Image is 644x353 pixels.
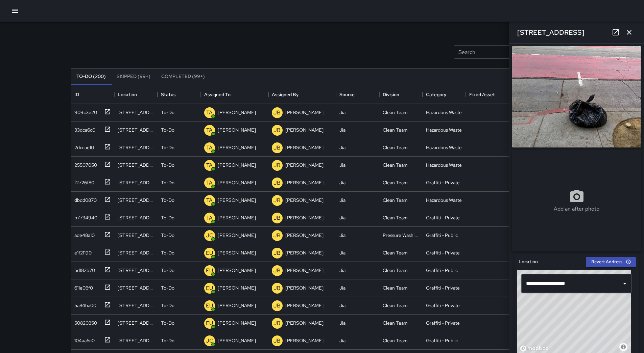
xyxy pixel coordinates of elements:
p: [PERSON_NAME] [285,144,324,151]
p: [PERSON_NAME] [285,284,324,291]
p: JB [273,319,281,327]
div: Jia [339,232,345,239]
div: 2dccae10 [72,141,94,151]
p: JB [273,126,281,134]
p: [PERSON_NAME] [285,267,324,274]
p: To-Do [161,267,174,274]
div: Jia [339,214,345,221]
div: 5a84ba00 [72,299,96,309]
p: To-Do [161,127,174,133]
p: JC [206,337,213,345]
p: [PERSON_NAME] [285,162,324,168]
p: [PERSON_NAME] [285,179,324,186]
div: Jia [339,109,345,116]
div: Fixed Asset [469,85,495,104]
div: 909c3e20 [72,106,97,116]
div: Clean Team [383,249,408,256]
p: To-Do [161,302,174,309]
div: 1098a Market Street [118,284,154,291]
p: JB [273,196,281,205]
div: ade48a10 [72,229,95,239]
p: EU [206,319,213,327]
div: Jia [339,197,345,203]
div: 1101 Market Street [118,214,154,221]
div: 1101 Market Street [118,232,154,239]
p: [PERSON_NAME] [218,267,256,274]
button: Skipped (99+) [111,69,156,85]
div: 1193 Market Street [118,144,154,151]
p: JB [273,267,281,275]
div: 1098a Market Street [118,320,154,326]
p: [PERSON_NAME] [218,232,256,239]
p: EU [206,249,213,257]
div: Clean Team [383,337,408,344]
p: [PERSON_NAME] [218,144,256,151]
p: TA [206,179,213,187]
div: dbdd0870 [72,194,97,203]
div: Clean Team [383,267,408,274]
div: Clean Team [383,197,408,203]
p: TA [206,214,213,222]
div: 12 6th Street [118,249,154,256]
p: [PERSON_NAME] [285,109,324,116]
div: Jia [339,179,345,186]
div: Jia [339,162,345,168]
div: Location [114,85,158,104]
div: Graffiti - Public [426,232,458,239]
div: 1193 Market Street [118,127,154,133]
button: To-Do (200) [71,69,111,85]
p: [PERSON_NAME] [218,284,256,291]
div: Hazardous Waste [426,109,462,116]
div: Graffiti - Private [426,320,460,326]
button: Completed (99+) [156,69,210,85]
p: [PERSON_NAME] [218,249,256,256]
p: [PERSON_NAME] [218,162,256,168]
p: TA [206,161,213,169]
div: Hazardous Waste [426,162,462,168]
div: 1003 Market Street [118,267,154,274]
p: JB [273,161,281,169]
p: JB [273,284,281,292]
p: To-Do [161,197,174,203]
div: 1098a Market Street [118,302,154,309]
p: [PERSON_NAME] [285,320,324,326]
div: 25507050 [72,159,97,168]
p: JB [273,214,281,222]
div: Graffiti - Private [426,302,460,309]
div: Clean Team [383,162,408,168]
div: Jia [339,320,345,326]
div: Jia [339,337,345,344]
p: [PERSON_NAME] [218,320,256,326]
div: Jia [339,144,345,151]
p: EU [206,302,213,310]
div: 1218 Market Street [118,109,154,116]
div: 50820350 [72,317,97,326]
div: 611e06f0 [72,282,93,291]
div: Clean Team [383,284,408,291]
div: Pressure Washing [383,232,419,239]
div: f2726f80 [72,176,94,186]
div: Fixed Asset [466,85,509,104]
div: Clean Team [383,302,408,309]
p: [PERSON_NAME] [218,109,256,116]
p: To-Do [161,109,174,116]
div: Graffiti - Private [426,214,460,221]
p: JB [273,249,281,257]
p: To-Do [161,232,174,239]
div: e1f21190 [72,247,92,256]
p: JB [273,302,281,310]
div: Graffiti - Public [426,337,458,344]
p: [PERSON_NAME] [285,127,324,133]
p: TA [206,196,213,205]
p: JB [273,109,281,117]
p: EU [206,284,213,292]
div: Clean Team [383,127,408,133]
div: Assigned To [201,85,268,104]
div: Clean Team [383,144,408,151]
div: Graffiti - Private [426,179,460,186]
div: Division [379,85,423,104]
div: Jia [339,127,345,133]
p: To-Do [161,337,174,344]
p: JB [273,337,281,345]
p: To-Do [161,320,174,326]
